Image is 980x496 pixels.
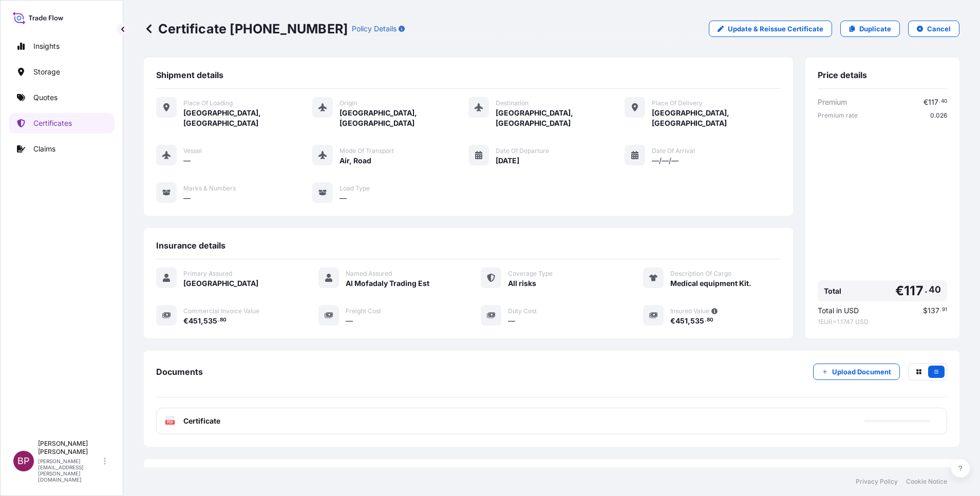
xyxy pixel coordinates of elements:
p: Cancel [927,24,951,34]
span: 40 [941,100,947,103]
button: Upload Document [813,364,900,380]
span: Certificate [183,416,220,426]
span: 535 [690,317,704,325]
span: Commercial Invoice Value [183,307,259,315]
button: Cancel [908,21,959,37]
span: Shipment details [156,70,223,80]
span: . [939,100,940,103]
span: Documents [156,367,203,377]
p: Upload Document [832,367,891,377]
span: 0.026 [930,111,947,120]
a: Cookie Notice [906,478,947,486]
a: Insights [9,36,115,56]
span: Mode of Transport [340,147,394,155]
span: —/—/— [652,156,679,166]
span: 451 [189,317,201,325]
span: € [924,99,928,106]
span: $ [923,307,928,314]
p: [PERSON_NAME] [PERSON_NAME] [38,440,102,456]
a: Certificates [9,113,115,133]
span: Destination [496,99,529,107]
p: Quotes [33,92,58,103]
span: — [183,193,191,203]
p: Certificate [PHONE_NUMBER] [144,21,348,37]
span: Total in USD [818,306,859,316]
span: 117 [928,99,938,106]
span: Date of Departure [496,147,549,155]
p: Certificates [33,118,72,128]
span: — [340,193,347,203]
span: — [183,156,191,166]
span: Primary Assured [183,270,232,278]
a: Storage [9,62,115,82]
span: Medical equipment Kit. [670,278,751,289]
span: Premium [818,97,847,107]
span: [GEOGRAPHIC_DATA], [GEOGRAPHIC_DATA] [496,108,625,128]
span: Named Assured [346,270,392,278]
p: Policy Details [352,24,397,34]
span: — [346,316,353,326]
span: 40 [929,287,941,293]
span: Price details [818,70,867,80]
span: 80 [220,318,227,322]
span: 1 EUR = 1.1747 USD [818,318,947,326]
span: — [508,316,515,326]
span: [GEOGRAPHIC_DATA], [GEOGRAPHIC_DATA] [652,108,781,128]
a: Update & Reissue Certificate [709,21,832,37]
span: Duty Cost [508,307,537,315]
span: [GEOGRAPHIC_DATA], [GEOGRAPHIC_DATA] [183,108,312,128]
p: Update & Reissue Certificate [728,24,823,34]
span: All risks [508,278,536,289]
span: [GEOGRAPHIC_DATA] [183,278,258,289]
span: Description Of Cargo [670,270,731,278]
span: Load Type [340,184,370,193]
span: Origin [340,99,357,107]
span: 535 [203,317,217,325]
span: Premium rate [818,111,858,120]
span: Insurance details [156,240,225,251]
span: Freight Cost [346,307,381,315]
p: [PERSON_NAME][EMAIL_ADDRESS][PERSON_NAME][DOMAIN_NAME] [38,458,102,483]
p: Storage [33,67,60,77]
text: PDF [167,421,174,424]
span: Date of Arrival [652,147,695,155]
span: . [218,318,219,322]
span: Insured Value [670,307,709,315]
span: , [201,317,203,325]
span: 451 [675,317,688,325]
span: Place of Loading [183,99,233,107]
span: € [895,284,904,297]
a: Quotes [9,87,115,108]
span: Vessel [183,147,202,155]
span: . [925,287,928,293]
p: Claims [33,144,55,154]
span: Place of Delivery [652,99,703,107]
a: Duplicate [840,21,900,37]
span: [GEOGRAPHIC_DATA], [GEOGRAPHIC_DATA] [340,108,468,128]
span: Marks & Numbers [183,184,236,193]
span: Air, Road [340,156,371,166]
span: Total [824,286,841,296]
span: BP [17,456,30,466]
span: 80 [707,318,713,322]
span: Coverage Type [508,270,553,278]
a: Privacy Policy [856,478,898,486]
p: Duplicate [859,24,891,34]
span: 91 [942,308,947,312]
span: € [670,317,675,325]
span: Al Mofadaly Trading Est [346,278,429,289]
span: 137 [928,307,939,314]
span: [DATE] [496,156,519,166]
span: . [940,308,941,312]
p: Insights [33,41,60,51]
span: , [688,317,690,325]
span: . [705,318,706,322]
span: € [183,317,189,325]
a: Claims [9,139,115,159]
span: 117 [904,284,924,297]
